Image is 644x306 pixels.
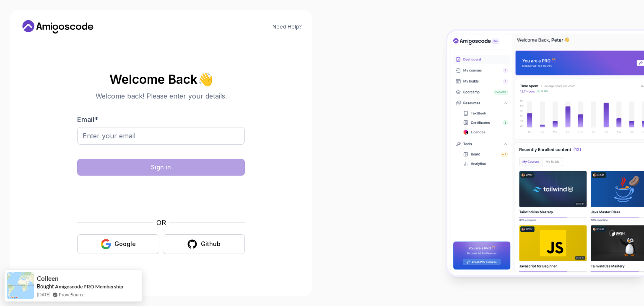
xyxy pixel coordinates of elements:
[37,283,54,290] span: Bought
[77,234,159,254] button: Google
[77,115,98,124] label: Email *
[273,23,302,30] a: Need Help?
[151,163,171,171] div: Sign in
[77,127,245,145] input: Enter your email
[37,291,50,298] span: [DATE]
[98,181,224,213] iframe: Widget containing checkbox for hCaptcha security challenge
[156,218,166,228] p: OR
[163,234,245,254] button: Github
[7,272,34,299] img: provesource social proof notification image
[37,275,59,282] span: Colleen
[20,20,96,34] a: Home link
[447,31,644,275] img: Amigoscode Dashboard
[201,240,221,248] div: Github
[77,73,245,86] h2: Welcome Back
[59,291,85,298] a: ProveSource
[197,72,213,86] span: 👋
[55,283,123,290] a: Amigoscode PRO Membership
[77,91,245,101] p: Welcome back! Please enter your details.
[114,240,136,248] div: Google
[77,159,245,176] button: Sign in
